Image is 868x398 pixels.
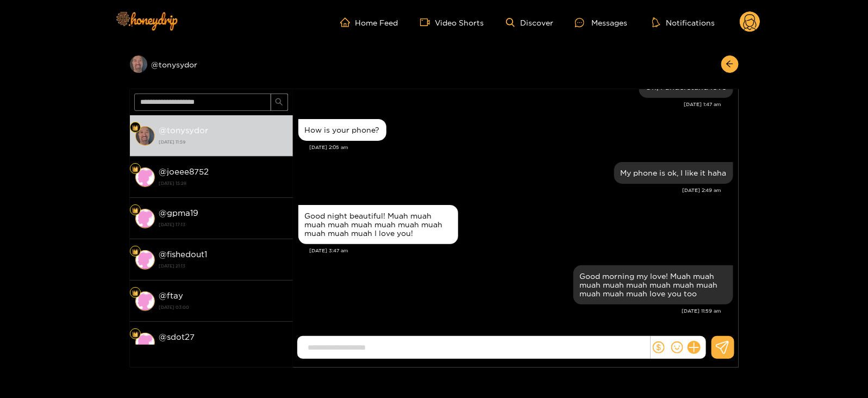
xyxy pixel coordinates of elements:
div: Sep. 18, 2:05 am [298,119,386,141]
div: [DATE] 1:47 am [298,101,722,108]
button: dollar [651,339,667,356]
img: conversation [135,126,155,146]
img: Fan Level [132,166,139,172]
img: Fan Level [132,207,139,214]
div: [DATE] 3:47 am [310,247,733,254]
div: Sep. 18, 11:59 am [573,265,733,304]
div: Good night beautiful! Muah muah muah muah muah muah muah muah muah muah muah I love you! [305,212,452,238]
img: conversation [135,167,155,187]
strong: @ fishedout1 [159,250,208,259]
div: [DATE] 11:59 am [298,307,722,315]
div: Sep. 18, 3:47 am [298,205,458,244]
img: conversation [135,250,155,270]
strong: @ ftay [159,291,184,300]
div: Good morning my love! Muah muah muah muah muah muah muah muah muah muah muah love you too [580,272,727,298]
img: Fan Level [132,331,139,338]
strong: @ joeee8752 [159,167,209,176]
img: Fan Level [132,290,139,296]
strong: [DATE] 11:59 [159,137,288,147]
strong: @ gpma19 [159,208,199,217]
strong: @ tonysydor [159,126,209,135]
img: conversation [135,291,155,311]
a: Video Shorts [420,17,484,27]
span: dollar [653,341,665,353]
button: Notifications [649,17,718,28]
button: search [271,94,288,111]
span: home [340,17,355,27]
div: @tonysydor [130,55,293,73]
strong: @ sdot27 [159,332,195,341]
a: Home Feed [340,17,398,27]
button: arrow-left [721,55,739,73]
img: conversation [135,209,155,228]
strong: [DATE] 21:13 [159,261,288,271]
span: video-camera [420,17,435,27]
strong: [DATE] 17:13 [159,220,288,229]
div: My phone is ok, I like it haha [621,169,727,177]
img: Fan Level [132,125,139,131]
strong: [DATE] 03:00 [159,302,288,312]
strong: [DATE] 15:28 [159,178,288,188]
img: Fan Level [132,248,139,255]
div: Sep. 18, 2:49 am [614,162,733,184]
div: How is your phone? [305,126,380,134]
div: Messages [575,16,627,29]
span: arrow-left [726,60,734,69]
img: conversation [135,333,155,352]
div: [DATE] 2:05 am [310,144,733,151]
strong: [DATE] 09:30 [159,344,288,353]
div: [DATE] 2:49 am [298,186,722,194]
span: search [275,98,283,107]
span: smile [671,341,683,353]
a: Discover [506,18,553,27]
